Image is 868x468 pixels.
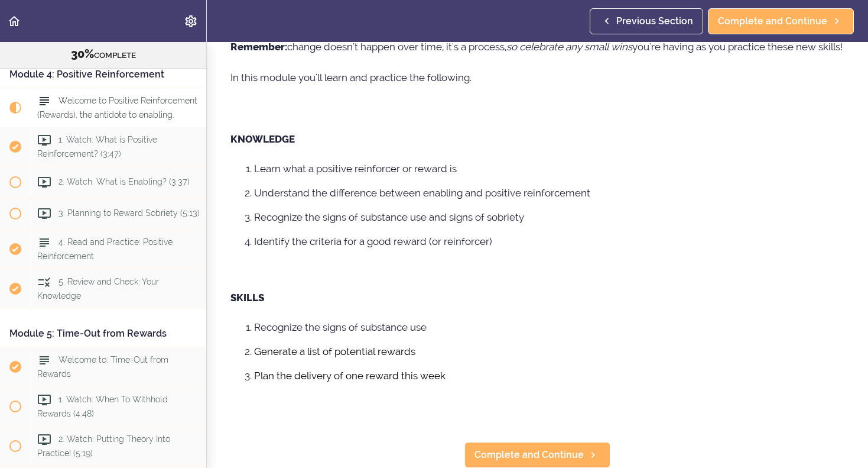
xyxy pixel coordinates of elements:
span: Identify the criteria for a good reward (or reinforcer) [254,235,492,247]
strong: KNOWLEDGE [230,133,295,145]
span: Understand the difference between enabling and positive reinforcement [254,187,590,199]
span: 1. Watch: When To Withhold Rewards (4:48) [37,395,168,418]
span: Welcome to Positive Reinforcement (Rewards), the antidote to enabling. [37,96,197,120]
svg: Settings Menu [184,14,198,28]
em: so celebrate any small wins [506,41,632,53]
span: Generate a list of potential rewards [254,346,415,357]
span: 1. Watch: What is Positive Reinforcement? (3:47) [37,135,157,159]
a: Complete and Continue [464,442,610,468]
strong: Remember: [230,41,287,53]
p: In this module you'll learn and practice the following. [230,69,844,86]
strong: SKILLS [230,292,264,304]
span: Learn what a positive reinforcer or reward is [254,163,457,175]
span: 3. Planning to Reward Sobriety (5:13) [58,209,200,218]
p: change doesn't happen over time, it's a process, you're having as you practice these new skills! [230,38,844,56]
span: Recognize the signs of substance use and signs of sobriety [254,211,524,223]
div: COMPLETE [15,47,191,62]
a: Previous Section [590,8,703,34]
span: 5. Review and Check: Your Knowledge [37,277,159,301]
svg: Back to course curriculum [7,14,21,28]
span: Welcome to: Time-Out from Rewards [37,356,168,379]
span: Plan the delivery of one reward this week [254,370,446,382]
span: 2. Watch: Putting Theory Into Practice! (5:19) [37,434,170,457]
span: 2. Watch: What is Enabling? (3:37) [58,177,190,187]
span: Complete and Continue [718,14,827,28]
span: 30% [71,47,94,61]
span: Complete and Continue [474,448,584,462]
span: Recognize the signs of substance use [254,321,427,333]
span: 4. Read and Practice: Positive Reinforcement [37,238,173,261]
a: Complete and Continue [708,8,854,34]
span: Previous Section [616,14,693,28]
